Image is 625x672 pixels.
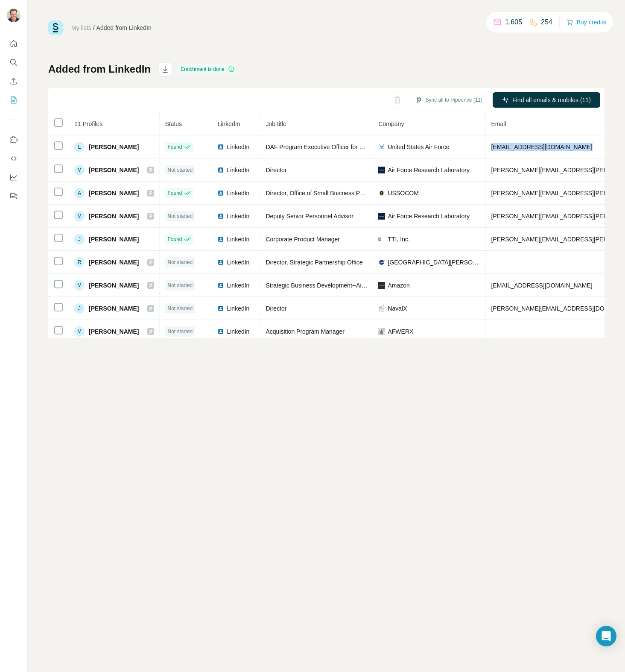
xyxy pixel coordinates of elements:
[227,143,249,151] span: LinkedIn
[266,236,340,243] span: Corporate Product Manager
[596,626,616,646] div: Open Intercom Messenger
[378,282,385,289] img: company-logo
[7,188,20,204] button: Feedback
[74,120,102,127] span: 11 Profiles
[7,92,20,108] button: My lists
[227,212,249,220] span: LinkedIn
[512,96,591,104] span: Find all emails & mobiles (11)
[266,305,286,312] span: Director
[74,234,85,244] div: J
[227,327,249,336] span: LinkedIn
[89,212,139,220] span: [PERSON_NAME]
[74,188,85,198] div: A
[388,304,407,313] span: NavalX
[388,235,409,244] span: TTI, Inc.
[89,235,139,244] span: [PERSON_NAME]
[266,190,382,197] span: Director, Office of Small Business Programs
[266,328,344,335] span: Acquisition Program Manager
[378,190,385,197] img: company-logo
[266,282,380,289] span: Strategic Business Development--Air Force
[217,328,224,335] img: LinkedIn logo
[167,235,182,243] span: Found
[167,189,182,197] span: Found
[217,120,240,127] span: LinkedIn
[167,212,193,220] span: Not started
[388,212,469,220] span: Air Force Research Laboratory
[217,167,224,173] img: LinkedIn logo
[541,17,552,27] p: 254
[96,23,152,32] div: Added from LinkedIn
[217,259,224,266] img: LinkedIn logo
[388,143,449,151] span: United States Air Force
[227,281,249,290] span: LinkedIn
[167,328,193,335] span: Not started
[74,280,85,291] div: M
[266,213,353,220] span: Deputy Senior Personnel Advisor
[74,211,85,221] div: M
[74,326,85,337] div: M
[378,120,404,127] span: Company
[378,328,385,335] img: company-logo
[491,144,592,150] span: [EMAIL_ADDRESS][DOMAIN_NAME]
[491,282,592,289] span: [EMAIL_ADDRESS][DOMAIN_NAME]
[7,170,20,185] button: Dashboard
[7,132,20,147] button: Use Surfe on LinkedIn
[165,120,182,127] span: Status
[378,144,385,150] img: company-logo
[7,36,20,51] button: Quick start
[89,166,139,174] span: [PERSON_NAME]
[7,9,20,22] img: Avatar
[167,166,193,174] span: Not started
[217,236,224,243] img: LinkedIn logo
[93,23,95,32] li: /
[89,304,139,313] span: [PERSON_NAME]
[378,167,385,173] img: company-logo
[217,213,224,220] img: LinkedIn logo
[217,305,224,312] img: LinkedIn logo
[89,189,139,197] span: [PERSON_NAME]
[217,282,224,289] img: LinkedIn logo
[266,144,522,150] span: DAF Program Executive Officer for Command, Control, Communications and Battle Managament
[227,189,249,197] span: LinkedIn
[71,24,91,31] a: My lists
[378,259,385,266] img: company-logo
[378,236,385,243] img: company-logo
[74,257,85,267] div: R
[266,259,362,266] span: Director, Strategic Partnership Office
[7,73,20,89] button: Enrich CSV
[178,64,237,74] div: Enrichment is done
[567,16,606,28] button: Buy credits
[227,166,249,174] span: LinkedIn
[167,305,193,312] span: Not started
[388,189,418,197] span: USSOCOM
[167,258,193,266] span: Not started
[227,304,249,313] span: LinkedIn
[89,327,139,336] span: [PERSON_NAME]
[48,21,63,35] img: Surfe Logo
[48,62,151,76] h1: Added from LinkedIn
[7,55,20,70] button: Search
[89,143,139,151] span: [PERSON_NAME]
[388,327,413,336] span: AFWERX
[7,151,20,166] button: Use Surfe API
[217,144,224,150] img: LinkedIn logo
[409,94,488,106] button: Sync all to Pipedrive (11)
[89,258,139,267] span: [PERSON_NAME]
[491,120,506,127] span: Email
[217,190,224,197] img: LinkedIn logo
[74,165,85,175] div: M
[227,235,249,244] span: LinkedIn
[74,142,85,152] div: L
[74,303,85,314] div: J
[167,282,193,289] span: Not started
[89,281,139,290] span: [PERSON_NAME]
[266,120,286,127] span: Job title
[167,143,182,151] span: Found
[266,167,286,173] span: Director
[388,281,409,290] span: Amazon
[493,92,600,108] button: Find all emails & mobiles (11)
[388,166,469,174] span: Air Force Research Laboratory
[505,17,522,27] p: 1,605
[227,258,249,267] span: LinkedIn
[378,213,385,220] img: company-logo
